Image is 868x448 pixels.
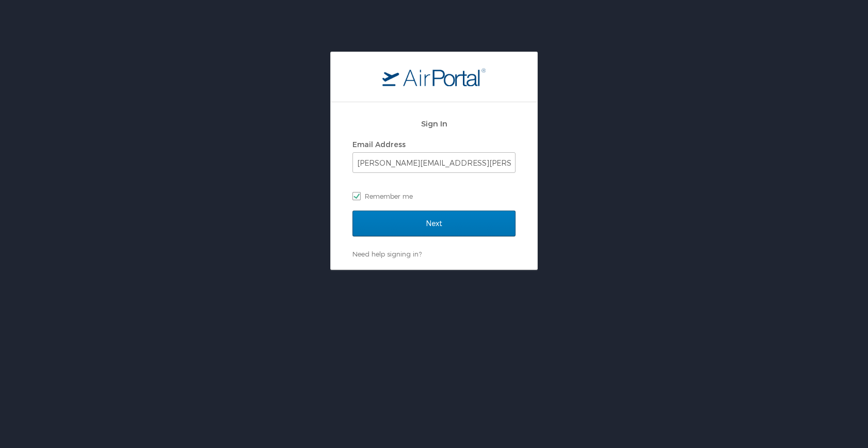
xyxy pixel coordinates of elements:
[352,188,516,204] label: Remember me
[352,140,406,149] label: Email Address
[352,118,516,130] h2: Sign In
[352,250,422,258] a: Need help signing in?
[382,68,486,86] img: logo
[352,211,516,236] input: Next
